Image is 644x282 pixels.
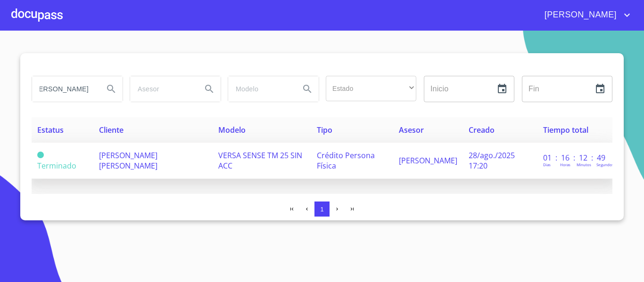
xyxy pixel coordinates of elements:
span: Terminado [37,152,44,158]
button: Search [198,78,221,100]
button: Search [100,78,123,100]
input: search [228,76,292,102]
span: Tiempo total [543,125,588,135]
span: Tipo [317,125,332,135]
span: Creado [469,125,495,135]
span: VERSA SENSE TM 25 SIN ACC [218,150,302,171]
p: 01 : 16 : 12 : 49 [543,153,607,163]
span: Estatus [37,125,64,135]
div: ​ [326,76,416,101]
span: 28/ago./2025 17:20 [469,150,515,171]
span: Crédito Persona Física [317,150,375,171]
p: Dias [543,162,551,167]
span: [PERSON_NAME] [PERSON_NAME] [99,150,157,171]
p: Minutos [577,162,591,167]
span: 1 [320,206,323,213]
span: Asesor [399,125,424,135]
span: [PERSON_NAME] [399,155,457,166]
p: Horas [560,162,570,167]
span: Cliente [99,125,124,135]
button: Search [296,78,319,100]
input: search [32,76,96,102]
span: Terminado [37,161,76,171]
button: 1 [314,201,330,217]
p: Segundos [596,162,614,167]
button: account of current user [537,8,633,23]
span: [PERSON_NAME] [537,8,621,23]
span: Modelo [218,125,246,135]
input: search [130,76,194,102]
